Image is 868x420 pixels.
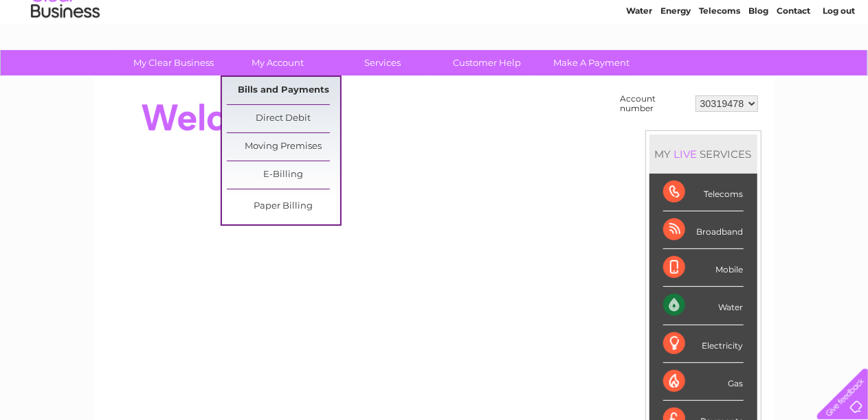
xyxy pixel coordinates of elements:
[227,133,340,161] a: Moving Premises
[649,135,757,174] div: MY SERVICES
[626,58,652,69] a: Water
[663,363,744,401] div: Gas
[663,211,744,249] div: Broadband
[110,8,759,67] div: Clear Business is a trading name of Verastar Limited (registered in [GEOGRAPHIC_DATA] No. 3667643...
[617,91,692,117] td: Account number
[777,58,810,69] a: Contact
[227,105,340,132] a: Direct Debit
[227,77,340,104] a: Bills and Payments
[748,58,768,69] a: Blog
[326,50,439,75] a: Services
[660,58,691,69] a: Energy
[663,174,744,211] div: Telecoms
[30,36,100,78] img: logo.png
[671,148,700,161] div: LIVE
[699,58,740,69] a: Telecoms
[609,7,704,24] a: 0333 014 3131
[663,287,744,325] div: Water
[117,50,230,75] a: My Clear Business
[663,325,744,363] div: Electricity
[430,50,544,75] a: Customer Help
[227,161,340,189] a: E-Billing
[663,249,744,287] div: Mobile
[227,193,340,220] a: Paper Billing
[535,50,648,75] a: Make A Payment
[823,58,855,69] a: Log out
[221,50,335,75] a: My Account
